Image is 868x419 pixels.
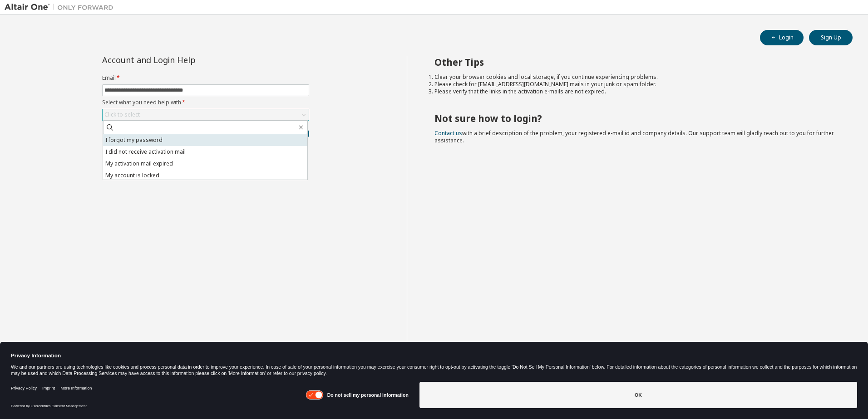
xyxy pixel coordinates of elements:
h2: Not sure how to login? [434,112,837,124]
li: Please verify that the links in the activation e-mails are not expired. [434,88,837,95]
li: Please check for [EMAIL_ADDRESS][DOMAIN_NAME] mails in your junk or spam folder. [434,81,837,88]
li: I forgot my password [103,134,307,146]
h2: Other Tips [434,56,837,68]
label: Select what you need help with [102,99,309,106]
a: Contact us [434,129,462,137]
button: Login [760,30,804,45]
span: with a brief description of the problem, your registered e-mail id and company details. Our suppo... [434,129,834,144]
img: Altair One [5,3,118,12]
li: Clear your browser cookies and local storage, if you continue experiencing problems. [434,73,837,81]
div: Click to select [104,111,140,118]
div: Click to select [103,109,309,120]
div: Account and Login Help [102,56,268,63]
label: Email [102,74,309,82]
button: Sign Up [809,30,853,45]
